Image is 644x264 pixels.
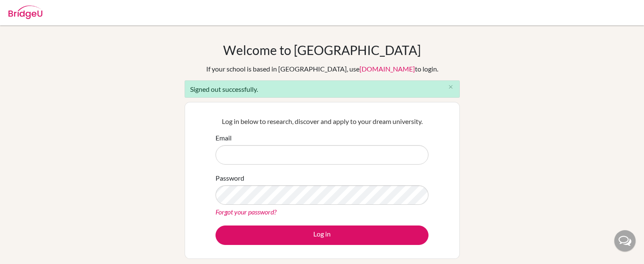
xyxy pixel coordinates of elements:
i: close [448,84,454,90]
label: Password [216,173,244,183]
label: Email [216,133,232,143]
a: Forgot your password? [216,208,276,216]
button: Log in [216,225,428,245]
h1: Welcome to [GEOGRAPHIC_DATA] [223,42,421,58]
button: Close [442,81,459,93]
div: Signed out successfully. [185,80,460,98]
p: Log in below to research, discover and apply to your dream university. [216,116,428,126]
div: If your school is based in [GEOGRAPHIC_DATA], use to login. [206,64,438,74]
img: Bridge-U [8,5,42,19]
a: [DOMAIN_NAME] [359,65,415,73]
